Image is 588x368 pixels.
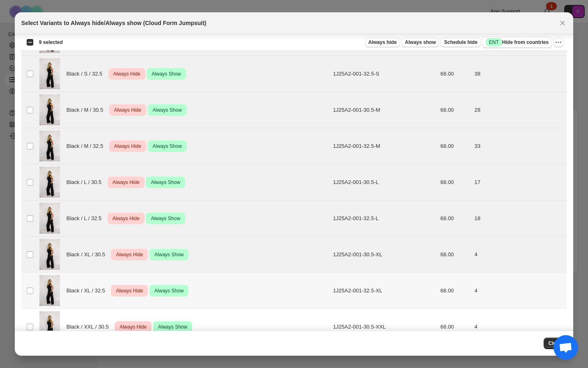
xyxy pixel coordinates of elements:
[331,200,438,237] td: 1J25A2-001-32.5-L
[39,58,60,89] img: G81A5892.jpg
[544,338,567,349] button: Close
[472,164,567,200] td: 17
[39,239,60,270] img: G81A5892.jpg
[39,131,60,161] img: G81A5892.jpg
[472,273,567,309] td: 4
[331,56,438,92] td: 1J25A2-001-32.5-S
[67,251,110,259] span: Black / XL / 30.5
[482,37,552,48] button: SuccessENTHide from countries
[331,164,438,200] td: 1J25A2-001-30.5-L
[39,167,60,198] img: G81A5892.jpg
[39,94,60,125] img: G81A5892.jpg
[111,177,141,187] span: Always Hide
[472,237,567,273] td: 4
[67,287,110,295] span: Black / XL / 32.5
[486,38,549,46] span: Hide from countries
[331,273,438,309] td: 1J25A2-001-32.5-XL
[149,177,181,187] span: Always Show
[21,19,207,27] h2: Select Variants to Always hide/Always show (Cloud Form Jumpsuit)
[113,105,143,115] span: Always Hide
[438,164,472,200] td: 68.00
[472,309,567,345] td: 4
[472,92,567,128] td: 28
[557,17,568,29] button: Close
[67,323,113,331] span: Black / XXL / 30.5
[402,37,439,47] button: Always show
[554,335,578,360] div: Open chat
[444,39,477,46] span: Schedule hide
[153,250,185,260] span: Always Show
[156,322,189,332] span: Always Show
[114,250,145,260] span: Always Hide
[438,92,472,128] td: 68.00
[405,39,436,46] span: Always show
[331,128,438,164] td: 1J25A2-001-32.5-M
[113,141,143,151] span: Always Hide
[67,70,107,78] span: Black / S / 32.5
[151,141,184,151] span: Always Show
[153,286,185,296] span: Always Show
[149,214,181,223] span: Always Show
[67,178,106,186] span: Black / L / 30.5
[438,309,472,345] td: 68.00
[150,69,182,79] span: Always Show
[67,106,108,114] span: Black / M / 30.5
[438,128,472,164] td: 68.00
[39,311,60,342] img: G81A5892.jpg
[118,322,148,332] span: Always Hide
[489,39,499,46] span: ENT
[67,214,106,223] span: Black / L / 32.5
[67,142,108,150] span: Black / M / 32.5
[111,214,141,223] span: Always Hide
[151,105,184,115] span: Always Show
[438,237,472,273] td: 68.00
[331,237,438,273] td: 1J25A2-001-30.5-XL
[331,92,438,128] td: 1J25A2-001-30.5-M
[39,275,60,306] img: G81A5892.jpg
[39,203,60,234] img: G81A5892.jpg
[438,200,472,237] td: 68.00
[114,286,145,296] span: Always Hide
[554,37,563,47] button: More actions
[368,39,397,46] span: Always hide
[365,37,400,47] button: Always hide
[112,69,142,79] span: Always Hide
[549,340,562,347] span: Close
[331,309,438,345] td: 1J25A2-001-30.5-XXL
[438,56,472,92] td: 68.00
[441,37,480,47] button: Schedule hide
[438,273,472,309] td: 68.00
[472,128,567,164] td: 33
[39,39,63,46] span: 9 selected
[472,56,567,92] td: 38
[472,200,567,237] td: 18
